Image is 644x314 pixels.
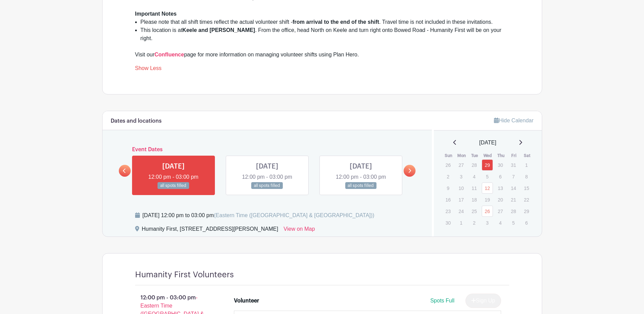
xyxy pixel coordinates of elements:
p: 1 [521,160,532,170]
strong: Keele and [PERSON_NAME] [182,27,255,33]
h4: Humanity First Volunteers [135,270,234,280]
p: 14 [508,183,519,193]
a: 12 [482,182,493,194]
li: Please note that all shift times reflect the actual volunteer shift - . Travel time is not includ... [141,18,509,26]
p: 13 [495,183,506,193]
th: Sat [520,152,534,159]
p: 31 [508,160,519,170]
p: 5 [508,217,519,228]
p: 8 [521,171,532,182]
p: 27 [495,206,506,216]
p: 30 [495,160,506,170]
div: [DATE] 12:00 pm to 03:00 pm [143,211,374,220]
a: View on Map [283,225,315,236]
p: 1 [456,217,467,228]
p: 18 [468,194,480,205]
th: Fri [508,152,521,159]
p: 6 [521,217,532,228]
p: 7 [508,171,519,182]
p: 9 [442,183,454,193]
p: 3 [456,171,467,182]
p: 23 [442,206,454,216]
a: Hide Calendar [494,118,533,123]
span: [DATE] [479,139,496,147]
span: (Eastern Time ([GEOGRAPHIC_DATA] & [GEOGRAPHIC_DATA])) [214,212,374,218]
th: Sun [442,152,455,159]
p: 24 [456,206,467,216]
p: 29 [521,206,532,216]
p: 22 [521,194,532,205]
p: 28 [508,206,519,216]
p: 30 [442,217,454,228]
th: Tue [468,152,481,159]
p: 6 [495,171,506,182]
p: 2 [468,217,480,228]
a: 29 [482,159,493,171]
a: Confluence [154,52,184,57]
p: 4 [495,217,506,228]
p: 26 [442,160,454,170]
th: Mon [455,152,468,159]
h6: Event Dates [131,146,404,153]
p: 17 [456,194,467,205]
li: This location is at . From the office, head North on Keele and turn right onto Bowed Road - Human... [141,26,509,42]
strong: from arrival to the end of the shift [293,19,379,25]
th: Thu [494,152,508,159]
div: Humanity First, [STREET_ADDRESS][PERSON_NAME] [142,225,278,236]
p: 21 [508,194,519,205]
p: 10 [456,183,467,193]
p: 4 [468,171,480,182]
div: Volunteer [234,297,259,305]
p: 2 [442,171,454,182]
div: Visit our page for more information on managing volunteer shifts using Plan Hero. [135,51,509,59]
p: 20 [495,194,506,205]
h6: Dates and locations [111,118,162,124]
p: 15 [521,183,532,193]
p: 25 [468,206,480,216]
p: 19 [482,194,493,205]
p: 16 [442,194,454,205]
a: Show Less [135,65,162,74]
p: 11 [468,183,480,193]
p: 27 [456,160,467,170]
p: 3 [482,217,493,228]
p: 28 [468,160,480,170]
span: Spots Full [430,298,454,303]
strong: Important Notes [135,11,177,17]
p: 5 [482,171,493,182]
a: 26 [482,206,493,217]
th: Wed [481,152,495,159]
